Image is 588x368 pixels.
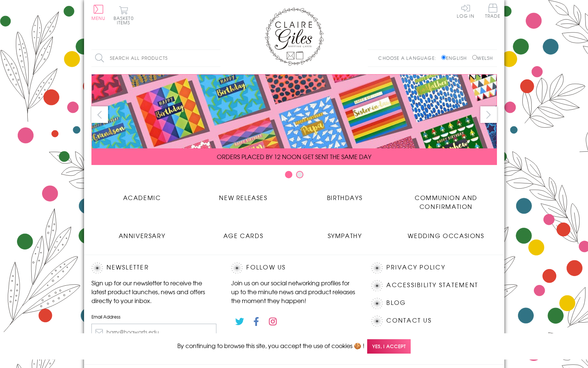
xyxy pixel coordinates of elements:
input: Search all products [91,50,220,66]
button: Basket0 items [114,6,134,25]
a: Log In [457,4,474,18]
span: Menu [91,15,106,21]
span: Yes, I accept [367,339,411,354]
a: Contact Us [386,316,431,326]
span: Trade [485,4,501,18]
a: Accessibility Statement [386,280,478,290]
a: Privacy Policy [386,262,445,272]
h2: Newsletter [91,262,217,274]
button: Carousel Page 1 (Current Slide) [285,171,292,178]
p: Sign up for our newsletter to receive the latest product launches, news and offers directly to yo... [91,278,217,305]
input: harry@hogwarts.edu [91,324,217,340]
a: Birthdays [294,188,396,202]
a: Communion and Confirmation [396,188,497,211]
a: Anniversary [91,226,193,240]
label: Email Address [91,313,217,320]
a: Blog [386,298,406,308]
button: next [480,106,497,123]
a: New Releases [193,188,294,202]
a: Academic [91,188,193,202]
button: Menu [91,5,106,20]
a: Wedding Occasions [396,226,497,240]
span: New Releases [219,193,267,202]
span: Age Cards [223,231,263,240]
span: Sympathy [328,231,362,240]
button: prev [91,106,108,123]
img: Claire Giles Greetings Cards [265,7,324,66]
button: Carousel Page 2 [296,171,303,178]
label: Welsh [472,55,493,61]
h2: Follow Us [231,262,356,274]
input: Welsh [472,55,477,60]
p: Choose a language: [378,55,440,61]
span: 0 items [117,15,134,26]
span: Anniversary [119,231,166,240]
label: English [441,55,470,61]
p: Join us on our social networking profiles for up to the minute news and product releases the mome... [231,278,356,305]
input: English [441,55,446,60]
span: Wedding Occasions [408,231,484,240]
span: Communion and Confirmation [415,193,477,211]
a: Age Cards [193,226,294,240]
div: Carousel Pagination [91,171,497,182]
input: Search [213,50,220,66]
a: Sympathy [294,226,396,240]
span: Academic [123,193,161,202]
a: Trade [485,4,501,20]
span: ORDERS PLACED BY 12 NOON GET SENT THE SAME DAY [217,152,371,161]
span: Birthdays [327,193,362,202]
